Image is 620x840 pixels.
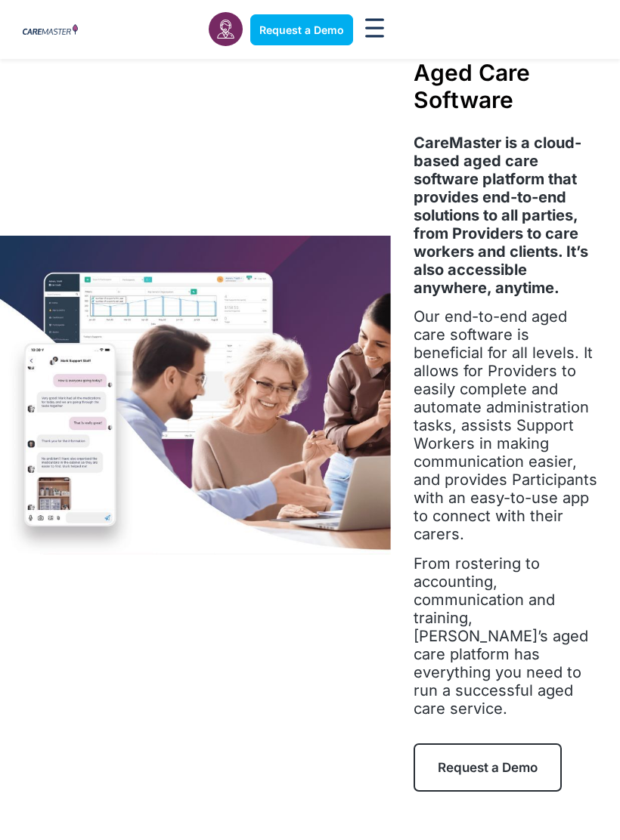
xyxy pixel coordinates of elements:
[361,14,389,46] div: Menu Toggle
[250,14,353,45] a: Request a Demo
[414,134,588,297] strong: CareMaster is a cloud-based aged care software platform that provides end-to-end solutions to all...
[414,307,597,543] span: Our end-to-end aged care software is beneficial for all levels. It allows for Providers to easily...
[23,24,78,36] img: CareMaster Logo
[414,743,562,792] a: Request a Demo
[414,59,597,113] h1: Aged Care Software
[259,23,344,36] span: Request a Demo
[438,760,538,775] span: Request a Demo
[414,554,588,718] span: From rostering to accounting, communication and training, [PERSON_NAME]’s aged care platform has ...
